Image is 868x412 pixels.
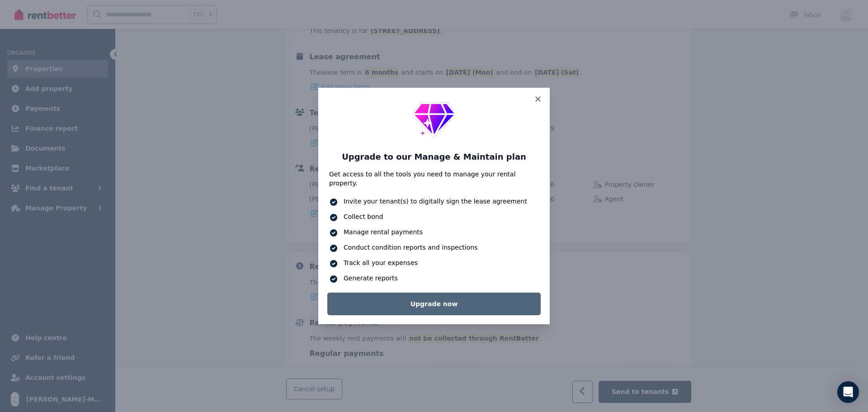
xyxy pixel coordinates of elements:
[344,227,539,237] span: Manage rental payments
[329,170,539,188] p: Get access to all the tools you need to manage your rental property.
[837,381,859,403] div: Open Intercom Messenger
[327,293,541,315] a: Upgrade now
[344,274,539,283] span: Generate reports
[344,212,539,221] span: Collect bond
[344,243,539,252] span: Conduct condition reports and inspections
[344,258,539,267] span: Track all your expenses
[329,152,539,162] h3: Upgrade to our Manage & Maintain plan
[344,197,539,206] span: Invite your tenant(s) to digitally sign the lease agreement
[414,99,454,139] img: Upgrade to manage platform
